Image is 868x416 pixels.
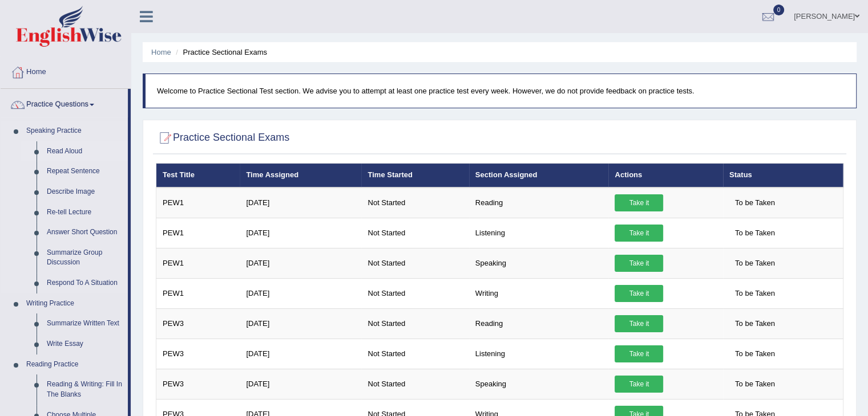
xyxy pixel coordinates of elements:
p: Welcome to Practice Sectional Test section. We advise you to attempt at least one practice test e... [157,85,845,96]
td: Reading [469,308,609,338]
a: Home [151,48,171,56]
a: Reading & Writing: Fill In The Blanks [42,374,128,405]
th: Time Started [361,164,469,187]
th: Status [723,164,843,187]
td: PEW1 [156,248,240,278]
td: [DATE] [240,308,361,338]
td: [DATE] [240,338,361,369]
a: Take it [615,345,663,362]
td: PEW3 [156,338,240,369]
span: To be Taken [729,315,781,332]
td: Reading [469,187,609,218]
a: Take it [615,194,663,211]
a: Take it [615,255,663,272]
td: Not Started [361,338,469,369]
td: PEW3 [156,369,240,399]
td: PEW1 [156,187,240,218]
span: To be Taken [729,345,781,362]
span: To be Taken [729,194,781,211]
td: Speaking [469,369,609,399]
span: To be Taken [729,255,781,272]
span: To be Taken [729,285,781,302]
a: Re-tell Lecture [42,202,128,223]
a: Take it [615,376,663,393]
a: Answer Short Question [42,222,128,243]
a: Write Essay [42,334,128,354]
span: 0 [773,5,785,15]
a: Repeat Sentence [42,161,128,182]
td: Not Started [361,278,469,308]
th: Section Assigned [469,164,609,187]
a: Summarize Group Discussion [42,243,128,273]
td: Speaking [469,248,609,278]
td: [DATE] [240,369,361,399]
a: Describe Image [42,182,128,202]
a: Summarize Written Text [42,313,128,334]
th: Test Title [156,164,240,187]
th: Time Assigned [240,164,361,187]
td: Not Started [361,248,469,278]
td: Writing [469,278,609,308]
td: PEW3 [156,308,240,338]
td: Not Started [361,187,469,218]
li: Practice Sectional Exams [173,47,267,58]
td: Not Started [361,369,469,399]
span: To be Taken [729,376,781,393]
td: [DATE] [240,248,361,278]
td: PEW1 [156,218,240,248]
a: Respond To A Situation [42,273,128,293]
a: Practice Questions [1,89,128,117]
td: [DATE] [240,278,361,308]
a: Read Aloud [42,141,128,162]
a: Take it [615,315,663,332]
td: Not Started [361,218,469,248]
td: [DATE] [240,218,361,248]
a: Writing Practice [21,293,128,314]
td: PEW1 [156,278,240,308]
span: To be Taken [729,225,781,242]
th: Actions [608,164,722,187]
a: Take it [615,225,663,242]
a: Speaking Practice [21,121,128,141]
td: Listening [469,218,609,248]
td: [DATE] [240,187,361,218]
a: Home [1,56,131,85]
a: Reading Practice [21,354,128,375]
td: Not Started [361,308,469,338]
td: Listening [469,338,609,369]
a: Take it [615,285,663,302]
h2: Practice Sectional Exams [156,129,289,146]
